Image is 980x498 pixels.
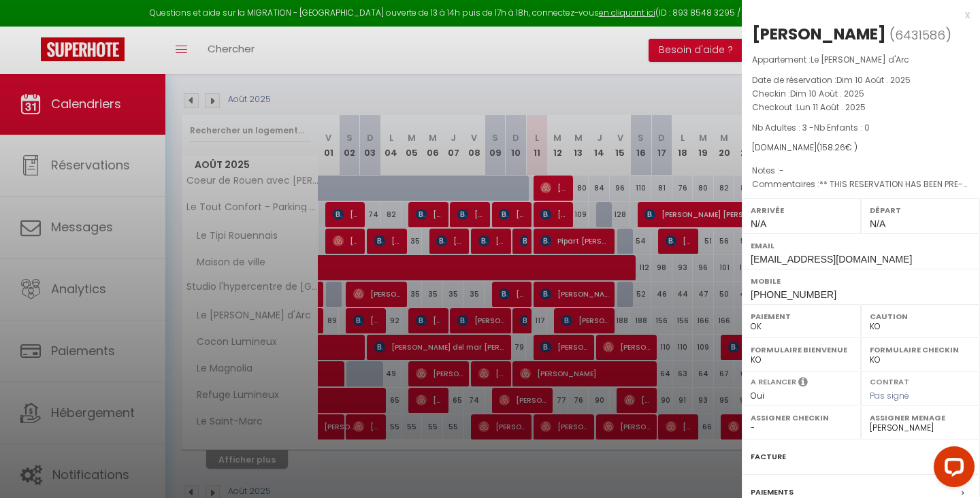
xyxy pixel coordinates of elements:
div: [DOMAIN_NAME] [752,142,970,154]
label: Assigner Menage [870,411,971,425]
label: Caution [870,310,971,323]
label: A relancer [751,376,796,388]
label: Email [751,239,971,252]
label: Formulaire Checkin [870,343,971,356]
span: 6431586 [895,27,945,44]
span: ( € ) [817,142,857,153]
p: Date de réservation : [752,73,970,87]
span: N/A [870,218,885,229]
div: [PERSON_NAME] [752,23,886,45]
label: Assigner Checkin [751,411,852,425]
span: - [779,165,784,176]
span: Dim 10 Août . 2025 [790,88,864,99]
p: Commentaires : [752,178,970,191]
span: [EMAIL_ADDRESS][DOMAIN_NAME] [751,254,912,265]
span: Nb Enfants : 0 [814,122,870,133]
span: 158.26 [820,142,845,153]
p: Notes : [752,164,970,178]
iframe: LiveChat chat widget [923,441,980,498]
span: Dim 10 Août . 2025 [836,74,911,86]
label: Mobile [751,274,971,288]
p: Appartement : [752,53,970,67]
span: Pas signé [870,390,909,401]
label: Paiement [751,310,852,323]
span: [PHONE_NUMBER] [751,289,836,300]
span: ( ) [889,25,951,44]
label: Facture [751,450,786,464]
span: Nb Adultes : 3 - [752,122,870,133]
span: Le [PERSON_NAME] d'Arc [811,54,909,65]
label: Formulaire Bienvenue [751,343,852,356]
label: Départ [870,203,971,217]
span: Lun 11 Août . 2025 [796,101,866,113]
span: N/A [751,218,766,229]
i: Sélectionner OUI si vous souhaiter envoyer les séquences de messages post-checkout [798,376,808,391]
div: x [742,7,970,23]
p: Checkin : [752,87,970,101]
label: Contrat [870,376,909,385]
label: Arrivée [751,203,852,217]
p: Checkout : [752,101,970,114]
